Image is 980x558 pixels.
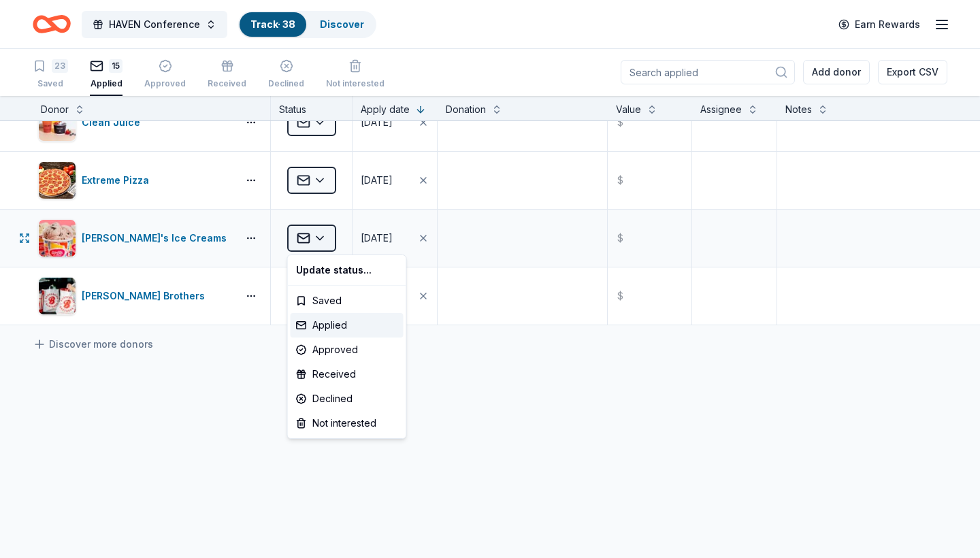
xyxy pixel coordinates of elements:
div: Applied [291,313,404,338]
div: Not interested [291,411,404,436]
div: Update status... [291,258,404,282]
div: Received [291,362,404,387]
div: Saved [291,289,404,313]
div: Declined [291,387,404,411]
div: Approved [291,338,404,362]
